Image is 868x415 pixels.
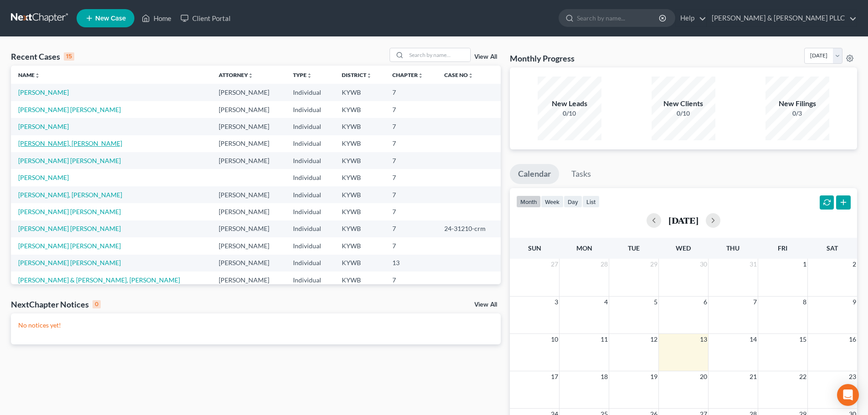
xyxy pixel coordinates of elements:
[802,259,807,270] span: 1
[334,272,385,288] td: KYWB
[64,52,74,61] div: 15
[18,191,122,199] a: [PERSON_NAME], [PERSON_NAME]
[334,135,385,152] td: KYWB
[366,73,372,78] i: unfold_more
[600,259,609,270] span: 28
[550,371,559,382] span: 17
[699,371,708,382] span: 20
[848,334,857,345] span: 16
[749,334,758,345] span: 14
[538,98,601,109] div: New Leads
[211,84,286,101] td: [PERSON_NAME]
[293,72,312,78] a: Typeunfold_more
[286,272,334,288] td: Individual
[385,220,437,237] td: 7
[510,164,559,184] a: Calendar
[18,157,121,164] a: [PERSON_NAME] [PERSON_NAME]
[652,109,715,118] div: 0/10
[778,244,787,252] span: Fri
[474,54,497,60] a: View All
[582,195,600,208] button: list
[653,297,658,307] span: 5
[334,237,385,254] td: KYWB
[385,135,437,152] td: 7
[92,300,101,308] div: 0
[437,220,501,237] td: 24-31210-crm
[211,255,286,272] td: [PERSON_NAME]
[798,334,807,345] span: 15
[385,84,437,101] td: 7
[576,244,592,252] span: Mon
[334,152,385,169] td: KYWB
[334,203,385,220] td: KYWB
[418,73,423,78] i: unfold_more
[749,371,758,382] span: 21
[444,72,473,78] a: Case Nounfold_more
[852,297,857,307] span: 9
[649,371,658,382] span: 19
[577,10,660,26] input: Search by name...
[219,72,253,78] a: Attorneyunfold_more
[676,244,691,252] span: Wed
[406,48,470,61] input: Search by name...
[211,118,286,135] td: [PERSON_NAME]
[827,244,838,252] span: Sat
[852,259,857,270] span: 2
[211,101,286,118] td: [PERSON_NAME]
[802,297,807,307] span: 8
[286,84,334,101] td: Individual
[18,242,121,250] a: [PERSON_NAME] [PERSON_NAME]
[510,53,575,64] h3: Monthly Progress
[18,139,122,147] a: [PERSON_NAME], [PERSON_NAME]
[211,203,286,220] td: [PERSON_NAME]
[554,297,559,307] span: 3
[563,164,599,184] a: Tasks
[211,237,286,254] td: [PERSON_NAME]
[334,84,385,101] td: KYWB
[334,220,385,237] td: KYWB
[699,334,708,345] span: 13
[18,276,180,284] a: [PERSON_NAME] & [PERSON_NAME], [PERSON_NAME]
[550,334,559,345] span: 10
[516,195,541,208] button: month
[286,135,334,152] td: Individual
[649,334,658,345] span: 12
[286,186,334,203] td: Individual
[541,195,564,208] button: week
[18,174,69,181] a: [PERSON_NAME]
[211,135,286,152] td: [PERSON_NAME]
[468,73,473,78] i: unfold_more
[528,244,541,252] span: Sun
[286,118,334,135] td: Individual
[798,371,807,382] span: 22
[848,371,857,382] span: 23
[385,203,437,220] td: 7
[176,10,235,26] a: Client Portal
[334,255,385,272] td: KYWB
[652,98,715,109] div: New Clients
[703,297,708,307] span: 6
[752,297,758,307] span: 7
[286,220,334,237] td: Individual
[600,371,609,382] span: 18
[385,255,437,272] td: 13
[286,152,334,169] td: Individual
[600,334,609,345] span: 11
[837,384,859,406] div: Open Intercom Messenger
[334,118,385,135] td: KYWB
[474,302,497,308] a: View All
[538,109,601,118] div: 0/10
[18,225,121,232] a: [PERSON_NAME] [PERSON_NAME]
[550,259,559,270] span: 27
[18,123,69,130] a: [PERSON_NAME]
[334,169,385,186] td: KYWB
[334,101,385,118] td: KYWB
[385,272,437,288] td: 7
[668,215,699,225] h2: [DATE]
[211,152,286,169] td: [PERSON_NAME]
[649,259,658,270] span: 29
[286,255,334,272] td: Individual
[18,88,69,96] a: [PERSON_NAME]
[392,72,423,78] a: Chapterunfold_more
[11,299,101,310] div: NextChapter Notices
